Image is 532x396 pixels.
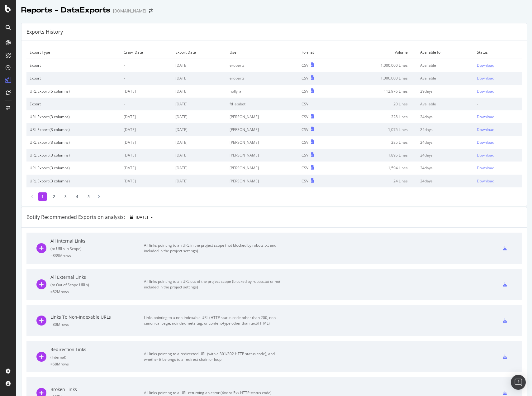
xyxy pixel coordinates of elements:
div: CSV [302,63,308,68]
a: Download [477,140,519,145]
td: Available for [417,46,474,59]
span: 2025 Oct. 10th [136,215,148,220]
td: [DATE] [121,175,172,187]
div: Links pointing to a non-indexable URL (HTTP status code other than 200, non-canonical page, noind... [144,315,284,326]
td: 20 Lines [337,98,417,110]
a: Download [477,89,519,94]
div: Botify Recommended Exports on analysis: [26,214,125,221]
td: 24 days [417,123,474,136]
td: 1,594 Lines [337,162,417,174]
div: = 68M rows [50,361,144,367]
div: URL Export (3 columns) [30,127,117,132]
td: [PERSON_NAME] [226,149,298,162]
div: URL Export (3 columns) [30,140,117,145]
td: [DATE] [121,136,172,149]
div: Exports History [26,28,63,36]
div: CSV [302,178,308,184]
li: 1 [38,192,47,201]
div: Export [30,63,117,68]
td: 24 days [417,175,474,187]
td: [DATE] [172,123,226,136]
div: URL Export (5 columns) [30,89,117,94]
div: Download [477,89,494,94]
div: = 839M rows [50,253,144,258]
td: holly_a [226,85,298,98]
td: [PERSON_NAME] [226,110,298,123]
li: 4 [73,192,81,201]
div: CSV [302,140,308,145]
td: [DATE] [121,110,172,123]
td: User [226,46,298,59]
td: Format [298,46,337,59]
td: - [474,98,522,110]
div: All links pointing to an URL in the project scope (not blocked by robots.txt and included in the ... [144,243,284,254]
td: [DATE] [172,162,226,174]
td: eroberts [226,72,298,85]
td: [PERSON_NAME] [226,162,298,174]
td: ftl_apibot [226,98,298,110]
div: = 80M rows [50,322,144,327]
div: Download [477,165,494,171]
div: csv-export [503,391,507,395]
td: [DATE] [172,149,226,162]
div: All links pointing to a URL returning an error (4xx or 5xx HTTP status code) [144,390,284,396]
div: Available [420,63,471,68]
a: Download [477,63,519,68]
div: Available [420,75,471,81]
div: arrow-right-arrow-left [149,9,153,13]
td: 228 Lines [337,110,417,123]
div: Broken Links [50,386,144,393]
div: All links pointing to an URL out of the project scope (blocked by robots.txt or not included in t... [144,279,284,290]
td: - [121,72,172,85]
div: Download [477,75,494,81]
td: 24 days [417,136,474,149]
li: 3 [61,192,70,201]
td: 1,000,000 Lines [337,59,417,72]
div: All Internal Links [50,238,144,244]
div: csv-export [503,282,507,287]
td: [DATE] [172,85,226,98]
td: Crawl Date [121,46,172,59]
td: [PERSON_NAME] [226,175,298,187]
div: Export [30,75,117,81]
div: CSV [302,89,308,94]
div: URL Export (3 columns) [30,165,117,171]
td: [DATE] [172,175,226,187]
td: 24 days [417,149,474,162]
div: Links To Non-Indexable URLs [50,314,144,320]
td: [DATE] [121,149,172,162]
td: [DATE] [172,136,226,149]
div: Download [477,63,494,68]
td: - [121,98,172,110]
td: Volume [337,46,417,59]
td: [PERSON_NAME] [226,136,298,149]
div: ( to URLs in Scope ) [50,246,144,251]
td: 112,976 Lines [337,85,417,98]
td: [DATE] [172,110,226,123]
td: Export Date [172,46,226,59]
a: Download [477,178,519,184]
td: eroberts [226,59,298,72]
li: 2 [50,192,58,201]
div: Download [477,127,494,132]
td: Status [474,46,522,59]
div: URL Export (3 columns) [30,114,117,119]
div: CSV [302,127,308,132]
div: csv-export [503,318,507,323]
td: [DATE] [121,162,172,174]
div: Reports - DataExports [21,5,111,16]
td: 29 days [417,85,474,98]
div: Download [477,178,494,184]
div: Redirection Links [50,346,144,353]
div: [DOMAIN_NAME] [113,8,146,14]
div: ( Internal ) [50,355,144,360]
td: - [121,59,172,72]
div: Open Intercom Messenger [511,375,526,390]
td: 1,895 Lines [337,149,417,162]
a: Download [477,152,519,158]
div: CSV [302,152,308,158]
div: URL Export (3 columns) [30,152,117,158]
a: Download [477,165,519,171]
div: All links pointing to a redirected URL (with a 301/302 HTTP status code), and whether it belongs ... [144,351,284,362]
div: Available [420,101,471,107]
